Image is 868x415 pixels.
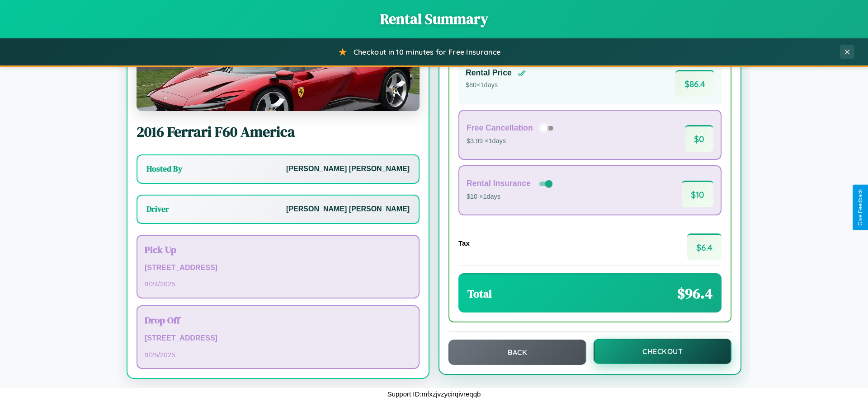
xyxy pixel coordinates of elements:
[687,233,722,260] span: $ 6.4
[145,332,411,345] p: [STREET_ADDRESS]
[145,278,411,290] p: 9 / 24 / 2025
[137,122,420,142] h2: 2016 Ferrari F60 America
[146,204,169,214] h3: Driver
[9,9,859,29] h1: Rental Summary
[467,135,557,147] p: $3.99 × 1 days
[145,243,411,256] h3: Pick Up
[286,163,410,176] p: [PERSON_NAME] [PERSON_NAME]
[146,163,182,174] h3: Hosted By
[286,203,410,216] p: [PERSON_NAME] [PERSON_NAME]
[387,388,481,400] p: Support ID: mfxzjvzycirqivreqqb
[467,286,492,301] h3: Total
[466,79,526,91] p: $ 80 × 1 days
[467,179,531,188] h4: Rental Insurance
[594,339,731,364] button: Checkout
[857,189,863,226] div: Give Feedback
[458,239,470,247] h4: Tax
[466,68,512,78] h4: Rental Price
[354,47,500,56] span: Checkout in 10 minutes for Free Insurance
[467,123,533,133] h4: Free Cancellation
[467,191,554,203] p: $10 × 1 days
[675,70,714,97] span: $ 86.4
[448,340,586,365] button: Back
[145,261,411,275] p: [STREET_ADDRESS]
[145,349,411,361] p: 9 / 25 / 2025
[685,125,713,152] span: $ 0
[682,181,713,207] span: $ 10
[145,313,411,326] h3: Drop Off
[677,284,712,303] span: $ 96.4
